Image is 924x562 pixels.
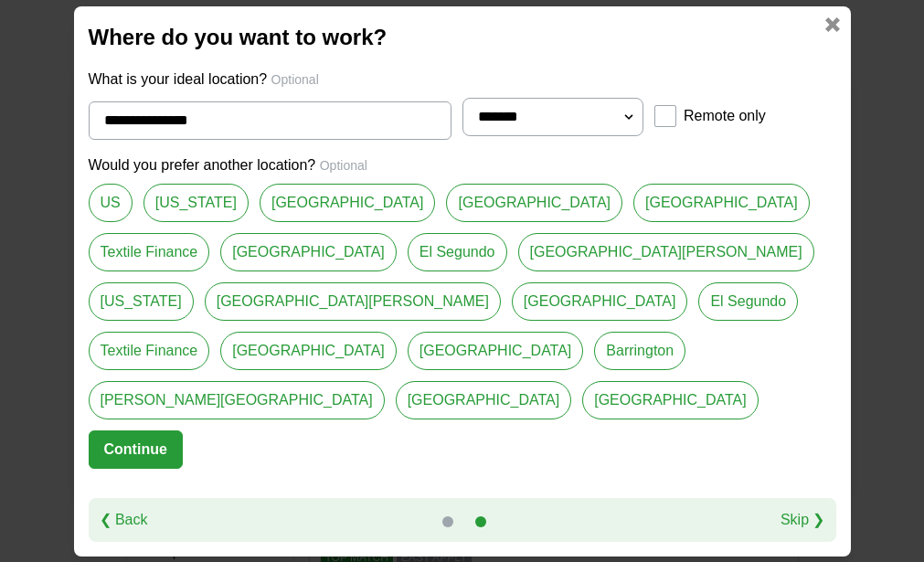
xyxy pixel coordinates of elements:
a: [GEOGRAPHIC_DATA] [260,184,436,222]
a: [GEOGRAPHIC_DATA] [582,381,759,419]
a: [GEOGRAPHIC_DATA] [633,184,810,222]
a: El Segundo [698,282,798,321]
button: Continue [89,430,183,469]
a: [GEOGRAPHIC_DATA][PERSON_NAME] [205,282,501,321]
h2: Where do you want to work? [89,21,836,54]
a: Textile Finance [89,332,210,370]
a: [GEOGRAPHIC_DATA] [220,332,397,370]
span: Optional [271,72,319,87]
p: What is your ideal location? [89,69,836,90]
a: [US_STATE] [89,282,194,321]
a: [GEOGRAPHIC_DATA] [512,282,688,321]
a: [GEOGRAPHIC_DATA] [396,381,572,419]
a: [GEOGRAPHIC_DATA] [408,332,584,370]
a: Textile Finance [89,233,210,271]
a: ❮ Back [100,509,148,531]
p: Would you prefer another location? [89,154,836,176]
a: [GEOGRAPHIC_DATA] [220,233,397,271]
a: [PERSON_NAME][GEOGRAPHIC_DATA] [89,381,385,419]
a: Barrington [594,332,685,370]
label: Remote only [684,105,766,127]
a: Skip ❯ [781,509,825,531]
a: [US_STATE] [143,184,249,222]
a: [GEOGRAPHIC_DATA][PERSON_NAME] [518,233,814,271]
a: El Segundo [408,233,507,271]
span: Optional [320,158,367,173]
a: [GEOGRAPHIC_DATA] [446,184,622,222]
a: US [89,184,133,222]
